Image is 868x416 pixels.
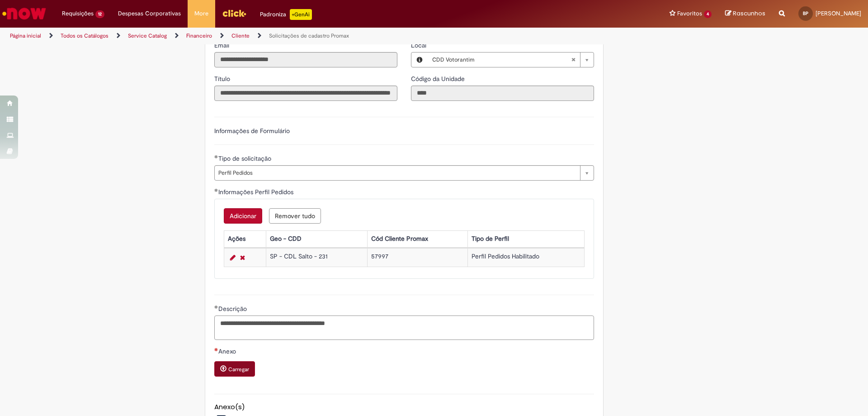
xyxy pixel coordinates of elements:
a: Service Catalog [128,32,167,39]
button: Remove all rows for Informações Perfil Pedidos [269,208,321,224]
td: SP - CDL Salto - 231 [266,248,367,267]
input: Título [214,86,397,101]
span: Rascunhos [733,9,765,18]
div: Padroniza [260,9,312,20]
span: Somente leitura - Código da Unidade [411,75,467,83]
img: click_logo_yellow_360x200.png [222,6,246,20]
button: Carregar anexo de Anexo Required [214,361,255,377]
span: Local [411,41,428,49]
label: Somente leitura - Email [214,41,231,50]
th: Ações [224,230,266,247]
small: Carregar [228,366,249,373]
p: +GenAi [290,9,312,20]
abbr: Limpar campo Local [566,53,580,67]
span: Obrigatório Preenchido [214,155,218,158]
button: Local, Visualizar este registro CDD Votorantim [411,53,428,67]
td: 57997 [368,248,467,267]
span: BP [803,10,808,16]
textarea: Descrição [214,316,594,340]
a: Solicitações de cadastro Promax [269,32,349,39]
span: Perfil Pedidos [218,166,576,180]
th: Geo - CDD [266,230,367,247]
input: Email [214,52,397,67]
span: 12 [95,10,104,18]
label: Somente leitura - Código da Unidade [411,74,467,83]
span: Somente leitura - Email [214,41,231,49]
th: Tipo de Perfil [467,230,584,247]
span: Descrição [218,305,249,313]
span: Requisições [62,9,94,18]
a: CDD VotorantimLimpar campo Local [428,53,594,67]
button: Add a row for Informações Perfil Pedidos [224,208,262,224]
span: Favoritos [677,9,702,18]
label: Somente leitura - Título [214,74,232,83]
img: ServiceNow [1,5,47,23]
span: Informações Perfil Pedidos [218,188,295,196]
input: Código da Unidade [411,86,594,101]
th: Cód Cliente Promax [368,230,467,247]
span: Somente leitura - Título [214,75,232,83]
a: Cliente [231,32,250,39]
a: Rascunhos [725,10,765,18]
ul: Trilhas de página [7,28,572,44]
span: Obrigatório Preenchido [214,305,218,309]
a: Página inicial [10,32,41,39]
a: Financeiro [186,32,212,39]
a: Remover linha 1 [238,252,247,263]
span: 4 [704,10,712,18]
span: Necessários [214,348,218,351]
span: Despesas Corporativas [118,9,181,18]
a: Todos os Catálogos [61,32,108,39]
span: More [194,9,208,18]
a: Editar Linha 1 [228,252,238,263]
span: CDD Votorantim [432,53,571,67]
label: Informações de Formulário [214,127,290,135]
span: Tipo de solicitação [218,154,273,163]
span: [PERSON_NAME] [816,10,861,17]
td: Perfil Pedidos Habilitado [467,248,584,267]
span: Obrigatório Preenchido [214,188,218,192]
h5: Anexo(s) [214,403,594,411]
span: Anexo [218,347,238,355]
